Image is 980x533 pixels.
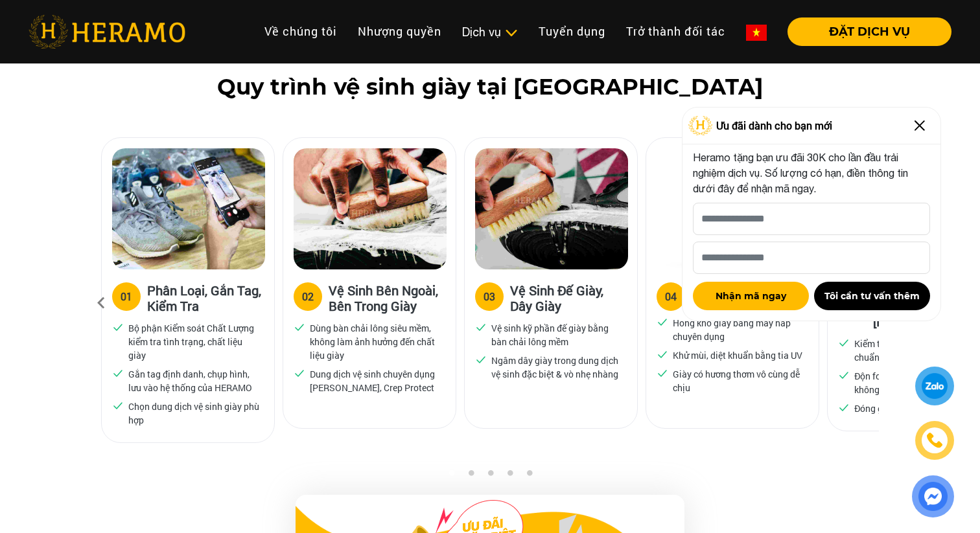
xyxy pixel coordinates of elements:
p: Gắn tag định danh, chụp hình, lưu vào hệ thống của HERAMO [128,367,259,394]
button: Nhận mã ngay [693,282,809,310]
div: 03 [484,289,495,304]
img: checked.svg [838,402,850,413]
img: checked.svg [294,321,305,333]
img: checked.svg [294,367,305,379]
button: 4 [503,470,516,482]
div: 04 [665,289,677,304]
img: Close [909,115,930,136]
img: Logo [688,116,713,135]
img: checked.svg [112,367,124,379]
img: Heramo quy trinh ve sinh hap khu mui giay bang may hap uv [657,148,810,269]
button: ĐẶT DỊCH VỤ [787,17,951,46]
button: 5 [522,470,535,482]
div: 02 [302,289,314,304]
img: checked.svg [112,321,124,333]
img: checked.svg [475,321,487,333]
button: 1 [445,470,458,482]
h2: Quy trình vệ sinh giày tại [GEOGRAPHIC_DATA] [29,74,951,100]
p: Ngâm dây giày trong dung dịch vệ sinh đặc biệt & vò nhẹ nhàng [491,354,622,381]
p: Khử mùi, diệt khuẩn bằng tia UV [673,348,802,362]
img: checked.svg [112,400,124,411]
h3: Vệ Sinh Bên Ngoài, Bên Trong Giày [329,282,445,313]
p: Bộ phận Kiểm soát Chất Lượng kiểm tra tình trạng, chất liệu giày [128,321,259,362]
p: Chọn dung dịch vệ sinh giày phù hợp [128,400,259,427]
div: 01 [121,289,132,304]
img: heramo-logo.png [29,15,185,49]
img: checked.svg [657,348,668,360]
p: Dung dịch vệ sinh chuyên dụng [PERSON_NAME], Crep Protect [310,367,441,394]
img: checked.svg [838,337,850,348]
span: Ưu đãi dành cho bạn mới [716,118,832,133]
p: Heramo tặng bạn ưu đãi 30K cho lần đầu trải nghiệm dịch vụ. Số lượng có hạn, điền thông tin dưới ... [693,150,930,196]
h3: Vệ Sinh Đế Giày, Dây Giày [510,282,627,313]
img: phone-icon [926,432,944,449]
img: Heramo quy trinh ve sinh giay ben ngoai ben trong [294,148,447,269]
a: Tuyển dụng [528,17,616,45]
button: 2 [464,470,477,482]
button: Tôi cần tư vấn thêm [814,282,930,310]
a: phone-icon [916,422,952,458]
p: Vệ sinh kỹ phần đế giày bằng bàn chải lông mềm [491,321,622,348]
p: Hong khô giày bằng máy hấp chuyên dụng [673,316,804,343]
img: vn-flag.png [746,25,767,41]
img: subToggleIcon [504,27,518,40]
img: checked.svg [838,369,850,381]
a: Trở thành đối tác [616,17,736,45]
h3: Phân Loại, Gắn Tag, Kiểm Tra [147,282,264,313]
img: checked.svg [657,316,668,328]
button: 3 [484,470,496,482]
img: Heramo quy trinh ve sinh giay phan loai gan tag kiem tra [112,148,265,269]
img: checked.svg [475,354,487,365]
img: checked.svg [657,367,668,379]
div: Dịch vụ [462,23,518,41]
a: Về chúng tôi [254,17,347,45]
p: Giày có hương thơm vô cùng dễ chịu [673,367,804,394]
a: ĐẶT DỊCH VỤ [777,26,951,38]
p: Dùng bàn chải lông siêu mềm, không làm ảnh hưởng đến chất liệu giày [310,321,441,362]
a: Nhượng quyền [347,17,452,45]
img: Heramo quy trinh ve sinh de giay day giay [475,148,628,269]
